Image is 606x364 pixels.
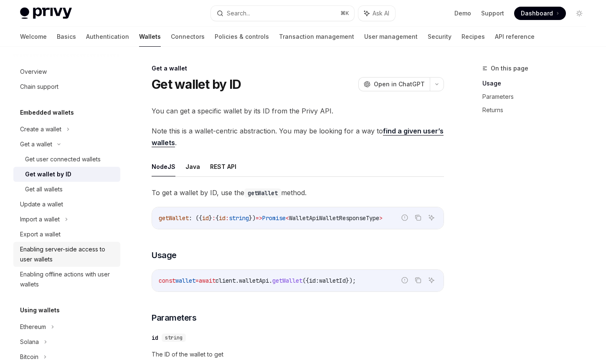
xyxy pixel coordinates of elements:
[236,277,239,284] span: .
[20,322,46,332] div: Ethereum
[20,108,74,118] h5: Embedded wallets
[175,277,195,284] span: wallet
[269,277,272,284] span: .
[202,214,209,222] span: id
[399,275,410,286] button: Report incorrect code
[227,8,250,18] div: Search...
[20,27,47,47] a: Welcome
[13,182,120,197] a: Get all wallets
[152,77,241,92] h1: Get wallet by ID
[219,214,226,222] span: id
[272,277,302,284] span: getWallet
[289,214,379,222] span: WalletApiWalletResponseType
[13,64,120,79] a: Overview
[216,214,219,222] span: {
[482,77,593,90] a: Usage
[481,9,504,18] a: Support
[309,277,319,284] span: id:
[152,157,175,176] button: NodeJS
[358,77,430,91] button: Open in ChatGPT
[185,157,200,176] button: Java
[139,27,161,47] a: Wallets
[159,277,175,284] span: const
[426,275,437,286] button: Ask AI
[20,199,63,209] div: Update a wallet
[159,214,189,222] span: getWallet
[152,187,444,198] span: To get a wallet by ID, use the method.
[189,214,202,222] span: : ({
[13,227,120,242] a: Export a wallet
[195,277,199,284] span: =
[491,63,528,73] span: On this page
[13,267,120,292] a: Enabling offline actions with user wallets
[521,9,553,18] span: Dashboard
[573,7,586,20] button: Toggle dark mode
[495,27,535,47] a: API reference
[13,197,120,212] a: Update a wallet
[25,154,101,164] div: Get user connected wallets
[216,277,236,284] span: client
[302,277,309,284] span: ({
[364,27,418,47] a: User management
[244,188,281,198] code: getWallet
[340,10,349,17] span: ⌘ K
[13,242,120,267] a: Enabling server-side access to user wallets
[229,214,249,222] span: string
[152,312,196,324] span: Parameters
[374,80,425,88] span: Open in ChatGPT
[20,269,115,289] div: Enabling offline actions with user wallets
[20,139,52,149] div: Get a wallet
[13,167,120,182] a: Get wallet by ID
[413,275,423,286] button: Copy the contents from the code block
[171,27,205,47] a: Connectors
[152,334,158,342] div: id
[211,6,354,21] button: Search...⌘K
[482,103,593,117] a: Returns
[209,214,212,222] span: }
[279,27,354,47] a: Transaction management
[428,27,451,47] a: Security
[210,157,236,176] button: REST API
[152,349,444,359] span: The ID of the wallet to get
[413,212,423,223] button: Copy the contents from the code block
[20,67,47,77] div: Overview
[20,214,60,224] div: Import a wallet
[152,105,444,117] span: You can get a specific wallet by its ID from the Privy API.
[379,214,383,222] span: >
[319,277,346,284] span: walletId
[454,9,471,18] a: Demo
[152,125,444,148] span: Note this is a wallet-centric abstraction. You may be looking for a way to .
[13,79,120,94] a: Chain support
[358,6,395,21] button: Ask AI
[215,27,269,47] a: Policies & controls
[199,277,216,284] span: await
[20,124,61,134] div: Create a wallet
[286,214,289,222] span: <
[256,214,262,222] span: =>
[346,277,356,284] span: });
[226,214,229,222] span: :
[373,9,389,18] span: Ask AI
[514,7,566,20] a: Dashboard
[20,244,115,264] div: Enabling server-side access to user wallets
[239,277,269,284] span: walletApi
[399,212,410,223] button: Report incorrect code
[20,8,72,19] img: light logo
[152,64,444,73] div: Get a wallet
[20,337,39,347] div: Solana
[20,305,60,315] h5: Using wallets
[13,152,120,167] a: Get user connected wallets
[25,184,63,194] div: Get all wallets
[461,27,485,47] a: Recipes
[262,214,286,222] span: Promise
[86,27,129,47] a: Authentication
[57,27,76,47] a: Basics
[20,82,58,92] div: Chain support
[165,334,183,341] span: string
[426,212,437,223] button: Ask AI
[482,90,593,103] a: Parameters
[20,352,38,362] div: Bitcoin
[20,229,61,239] div: Export a wallet
[212,214,216,222] span: :
[25,169,71,179] div: Get wallet by ID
